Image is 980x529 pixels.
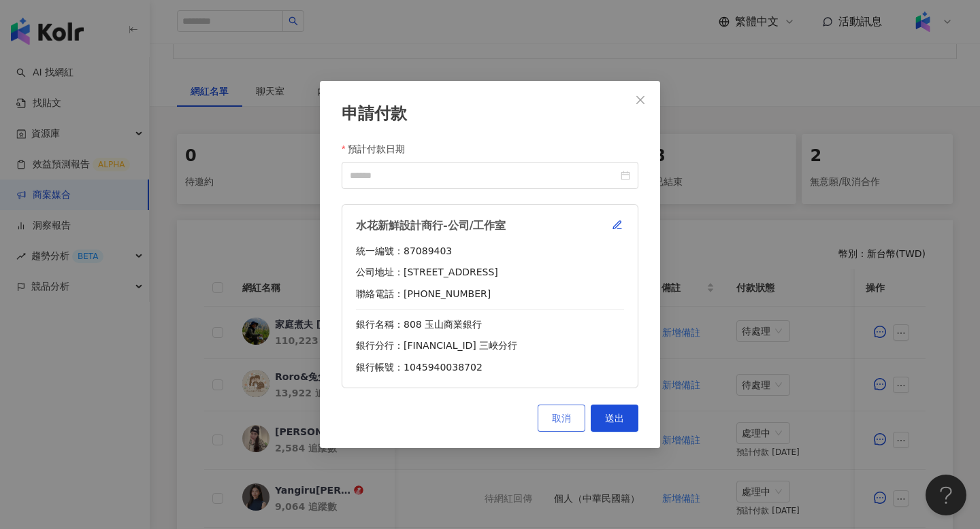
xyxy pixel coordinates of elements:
button: 取消 [538,405,585,432]
div: 水花新鮮設計商行-公司/工作室 [356,218,597,233]
button: Close [627,86,654,114]
div: 銀行名稱：808 玉山商業銀行 [356,318,624,332]
div: 統一編號：87089403 [356,245,624,258]
input: 預計付款日期 [350,168,618,183]
div: 申請付款 [342,103,638,126]
span: 取消 [552,413,571,424]
div: 銀行帳號：1045940038702 [356,361,624,375]
div: 聯絡電話：[PHONE_NUMBER] [356,288,624,301]
span: 送出 [605,413,624,424]
div: 銀行分行：[FINANCIAL_ID] 三峽分行 [356,339,624,353]
button: 送出 [591,405,638,432]
div: 公司地址：[STREET_ADDRESS] [356,266,624,279]
span: close [635,95,646,105]
label: 預計付款日期 [342,141,415,156]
